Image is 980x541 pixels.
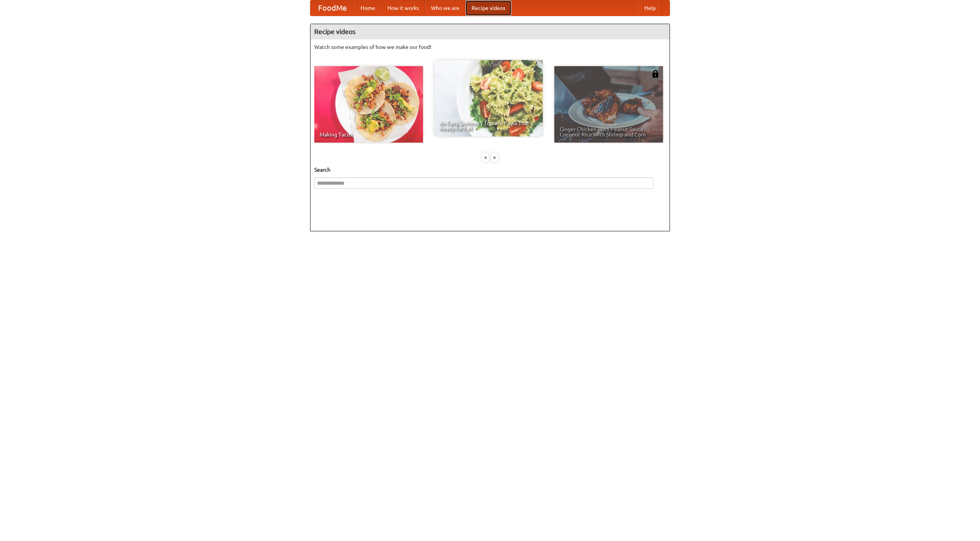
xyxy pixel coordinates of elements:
a: Making Tacos [314,66,423,143]
p: Watch some examples of how we make our food! [314,43,666,51]
div: « [482,153,489,162]
a: How it works [381,0,425,16]
div: » [491,153,498,162]
a: An Easy, Summery Tomato Pasta That's Ready for Fall [434,60,543,136]
a: Who we are [425,0,465,16]
span: Making Tacos [320,132,418,137]
h5: Search [314,166,666,174]
h4: Recipe videos [310,24,670,39]
a: Recipe videos [465,0,511,16]
a: Home [354,0,381,16]
a: FoodMe [310,0,354,16]
span: An Easy, Summery Tomato Pasta That's Ready for Fall [439,120,537,131]
a: Help [638,0,662,16]
img: 483408.png [652,70,659,78]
